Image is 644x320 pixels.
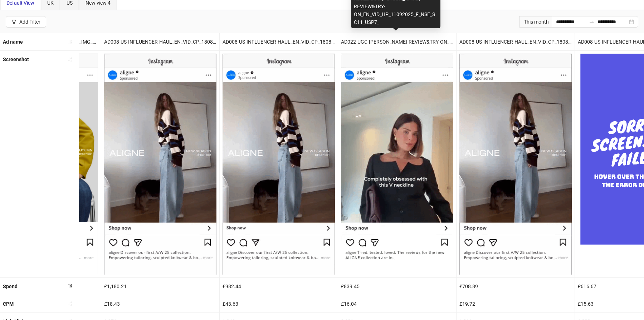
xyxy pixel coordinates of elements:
[3,39,23,45] b: Ad name
[6,16,46,28] button: Add Filter
[3,56,29,62] b: Screenshot
[68,39,73,44] span: sort-ascending
[457,33,575,50] div: AD008-US-INFLUENCER-HAUL_EN_VID_CP_18082025_F_CC_SC10_USP11_AW26
[220,33,338,50] div: AD008-US-INFLUENCER-HAUL_EN_VID_CP_18082025_F_CC_SC10_USP11_AW26
[589,19,595,25] span: swap-right
[457,278,575,295] div: £708.89
[338,33,456,50] div: AD022-UGC-[PERSON_NAME]-REVIEW&TRY-ON_EN_VID_HP_11092025_F_NSE_SC11_USP7_
[459,54,572,274] img: Screenshot 120233244773910332
[338,295,456,312] div: £16.04
[220,278,338,295] div: £982.44
[68,301,73,306] span: sort-ascending
[589,19,595,25] span: to
[101,295,219,312] div: £18.43
[3,284,18,289] b: Spend
[457,295,575,312] div: £19.72
[341,54,453,274] img: Screenshot 120233961127650332
[68,57,73,62] span: sort-ascending
[220,295,338,312] div: £43.63
[68,284,73,289] span: sort-descending
[3,301,14,307] b: CPM
[223,54,335,274] img: Screenshot 120232471994250332
[101,278,219,295] div: £1,180.21
[104,54,216,274] img: Screenshot 120233241395860332
[101,33,219,50] div: AD008-US-INFLUENCER-HAUL_EN_VID_CP_18082025_F_CC_SC10_USP11_AW26 – Copy
[338,278,456,295] div: £839.45
[519,16,552,28] div: This month
[11,19,16,24] span: filter
[19,19,40,25] div: Add Filter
